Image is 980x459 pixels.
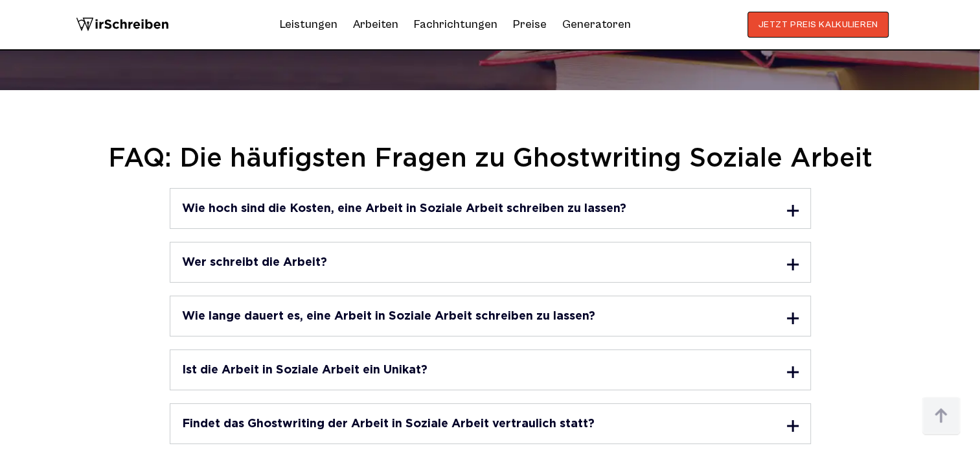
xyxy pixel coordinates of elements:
a: Leistungen [280,14,337,35]
a: Generatoren [562,14,631,35]
a: Preise [513,18,547,31]
h3: Wer schreibt die Arbeit? [182,257,327,268]
img: button top [922,397,961,436]
a: Fachrichtungen [414,14,497,35]
h3: Ist die Arbeit in Soziale Arbeit ein Unikat? [182,364,427,376]
img: logo wirschreiben [76,12,169,38]
h3: Wie hoch sind die Kosten, eine Arbeit in Soziale Arbeit schreiben zu lassen? [182,203,626,215]
h3: Wie lange dauert es, eine Arbeit in Soziale Arbeit schreiben zu lassen? [182,311,595,322]
button: JETZT PREIS KALKULIEREN [747,12,889,38]
h3: Findet das Ghostwriting der Arbeit in Soziale Arbeit vertraulich statt? [182,418,595,430]
h2: FAQ: Die häufigsten Fragen zu Ghostwriting Soziale Arbeit [86,144,895,175]
a: Arbeiten [353,14,398,35]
